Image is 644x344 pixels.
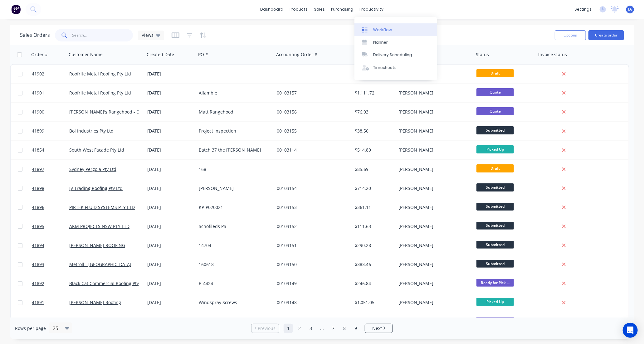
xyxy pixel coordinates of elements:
[69,223,129,229] a: AKM PROJECTS NSW PTY LTD
[199,242,268,249] div: 14704
[257,5,287,14] a: dashboard
[69,51,103,58] div: Customer Name
[32,185,44,191] span: 41898
[373,65,397,70] div: Timesheets
[199,185,268,191] div: [PERSON_NAME]
[276,51,317,58] div: Accounting Order #
[69,204,135,210] a: PIRTEK FLUID SYSTEMS PTY LTD
[32,147,44,153] span: 41854
[372,325,382,332] span: Next
[277,242,346,249] div: 00103151
[476,164,514,172] span: Draft
[373,27,392,33] div: Workflow
[476,279,514,287] span: Ready for Pick ...
[199,223,268,230] div: Schofileds PS
[69,299,121,305] a: [PERSON_NAME] Roofing
[538,51,567,58] div: Invoice status
[32,204,44,211] span: 41896
[32,198,69,217] a: 41896
[355,185,392,191] div: $714.20
[398,128,468,134] div: [PERSON_NAME]
[588,30,624,40] button: Create order
[199,261,268,268] div: 160618
[147,242,194,249] div: [DATE]
[69,280,147,286] a: Black Cat Commercial Roofing Pty Ltd
[32,160,69,179] a: 41897
[251,325,279,332] a: Previous page
[11,5,21,14] img: Factory
[32,109,44,115] span: 41900
[355,242,392,249] div: $290.28
[357,5,387,14] div: productivity
[355,109,392,115] div: $76.93
[354,23,437,36] a: Workflow
[340,324,349,333] a: Page 8
[476,145,514,153] span: Picked Up
[147,128,194,134] div: [DATE]
[147,71,194,77] div: [DATE]
[32,236,69,255] a: 41894
[199,166,268,172] div: 168
[398,204,468,211] div: [PERSON_NAME]
[476,107,514,115] span: Quote
[32,280,44,287] span: 41892
[398,109,468,115] div: [PERSON_NAME]
[398,166,468,172] div: [PERSON_NAME]
[373,52,412,58] div: Delivery Scheduling
[476,69,514,77] span: Draft
[69,147,124,153] a: South West Facade Pty Ltd
[147,185,194,191] div: [DATE]
[249,324,395,333] ul: Pagination
[328,5,357,14] div: purchasing
[398,185,468,191] div: [PERSON_NAME]
[199,90,268,96] div: Allambie
[277,280,346,287] div: 00103149
[476,88,514,96] span: Quote
[476,51,489,58] div: Status
[287,5,311,14] div: products
[351,324,360,333] a: Page 9
[306,324,315,333] a: Page 3
[32,274,69,293] a: 41892
[354,61,437,74] a: Timesheets
[476,298,514,306] span: Picked Up
[199,204,268,211] div: KP-P020021
[147,280,194,287] div: [DATE]
[199,109,268,115] div: Matt Rangehood
[32,166,44,172] span: 41897
[32,90,44,96] span: 41901
[31,51,48,58] div: Order #
[32,217,69,236] a: 41895
[32,71,44,77] span: 41902
[32,179,69,198] a: 41898
[277,185,346,191] div: 00103154
[69,261,131,267] a: Metroll - [GEOGRAPHIC_DATA]
[69,71,131,77] a: Roofrite Metal Roofing Pty Ltd
[32,255,69,274] a: 41893
[32,141,69,159] a: 41854
[355,128,392,134] div: $38.50
[277,109,346,115] div: 00103156
[476,203,514,211] span: Submitted
[398,261,468,268] div: [PERSON_NAME]
[354,49,437,61] a: Delivery Scheduling
[69,128,114,134] a: Bol Industries Pty Ltd
[20,32,50,38] h1: Sales Orders
[147,109,194,115] div: [DATE]
[69,242,125,248] a: [PERSON_NAME] ROOFING
[571,5,595,14] div: settings
[355,90,392,96] div: $1,111.72
[476,317,514,325] span: Ready for Pick ...
[258,325,276,332] span: Previous
[147,166,194,172] div: [DATE]
[32,122,69,140] a: 41899
[72,29,133,41] input: Search...
[147,261,194,268] div: [DATE]
[277,204,346,211] div: 00103153
[32,242,44,249] span: 41894
[199,280,268,287] div: B-4424
[32,84,69,102] a: 41901
[69,90,131,96] a: Roofrite Metal Roofing Pty Ltd
[32,299,44,306] span: 41891
[277,223,346,230] div: 00103152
